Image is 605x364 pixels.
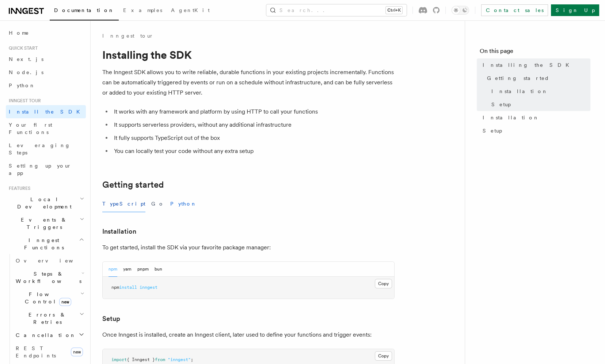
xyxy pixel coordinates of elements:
button: Python [170,196,197,212]
span: Errors & Retries [13,311,79,326]
span: Getting started [487,74,549,82]
span: Installation [483,114,539,121]
button: Copy [375,351,392,361]
a: Setting up your app [6,159,86,180]
span: inngest [140,285,157,290]
span: Overview [16,258,91,264]
span: new [59,298,71,306]
a: Documentation [50,2,119,20]
button: Cancellation [13,329,86,342]
p: Once Inngest is installed, create an Inngest client, later used to define your functions and trig... [102,330,395,340]
span: Python [9,83,35,88]
a: Node.js [6,66,86,79]
a: AgentKit [167,2,214,20]
button: Inngest Functions [6,234,86,254]
span: import [111,357,127,362]
li: It supports serverless providers, without any additional infrastructure [112,120,395,130]
button: Flow Controlnew [13,288,86,308]
button: Copy [375,279,392,288]
p: The Inngest SDK allows you to write reliable, durable functions in your existing projects increme... [102,67,395,98]
span: "inngest" [168,357,191,362]
button: Toggle dark mode [452,6,469,15]
button: Local Development [6,193,86,213]
li: It works with any framework and platform by using HTTP to call your functions [112,107,395,117]
span: Events & Triggers [6,216,80,231]
span: Installation [491,88,548,95]
span: from [155,357,165,362]
button: TypeScript [102,196,145,212]
a: Home [6,26,86,39]
span: Leveraging Steps [9,142,71,156]
button: Steps & Workflows [13,267,86,288]
span: ; [191,357,193,362]
span: { Inngest } [127,357,155,362]
h4: On this page [480,47,590,58]
span: Quick start [6,45,38,51]
a: Setup [488,98,590,111]
span: Installing the SDK [483,61,574,69]
button: npm [109,262,117,277]
span: Examples [123,7,162,13]
a: Installation [102,226,136,237]
a: Leveraging Steps [6,139,86,159]
a: Install the SDK [6,105,86,118]
li: You can locally test your code without any extra setup [112,146,395,156]
button: bun [155,262,162,277]
a: Your first Functions [6,118,86,139]
a: Installing the SDK [480,58,590,72]
a: Next.js [6,53,86,66]
a: Overview [13,254,86,267]
span: Steps & Workflows [13,270,81,285]
span: REST Endpoints [16,345,56,359]
a: Getting started [102,180,164,190]
button: Events & Triggers [6,213,86,234]
span: new [71,348,83,356]
button: Search...Ctrl+K [266,4,407,16]
a: Setup [480,124,590,137]
span: install [119,285,137,290]
span: Next.js [9,56,43,62]
span: Setup [483,127,502,134]
h1: Installing the SDK [102,48,395,61]
span: Documentation [54,7,114,13]
kbd: Ctrl+K [386,7,402,14]
span: Inngest Functions [6,237,79,251]
a: Examples [119,2,167,20]
span: Inngest tour [6,98,41,104]
a: Contact sales [481,4,548,16]
button: Errors & Retries [13,308,86,329]
span: Setting up your app [9,163,72,176]
span: Features [6,185,30,191]
a: REST Endpointsnew [13,342,86,362]
span: AgentKit [171,7,210,13]
a: Setup [102,314,120,324]
a: Inngest tour [102,32,153,39]
span: Setup [491,101,511,108]
span: Your first Functions [9,122,52,135]
span: Home [9,29,29,37]
a: Installation [488,85,590,98]
button: yarn [123,262,132,277]
a: Installation [480,111,590,124]
span: Node.js [9,69,43,75]
button: Go [151,196,164,212]
span: Local Development [6,196,80,210]
a: Python [6,79,86,92]
span: Cancellation [13,332,76,339]
button: pnpm [137,262,149,277]
span: Flow Control [13,291,80,305]
span: npm [111,285,119,290]
a: Getting started [484,72,590,85]
p: To get started, install the SDK via your favorite package manager: [102,242,395,253]
li: It fully supports TypeScript out of the box [112,133,395,143]
span: Install the SDK [9,109,84,115]
a: Sign Up [551,4,599,16]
